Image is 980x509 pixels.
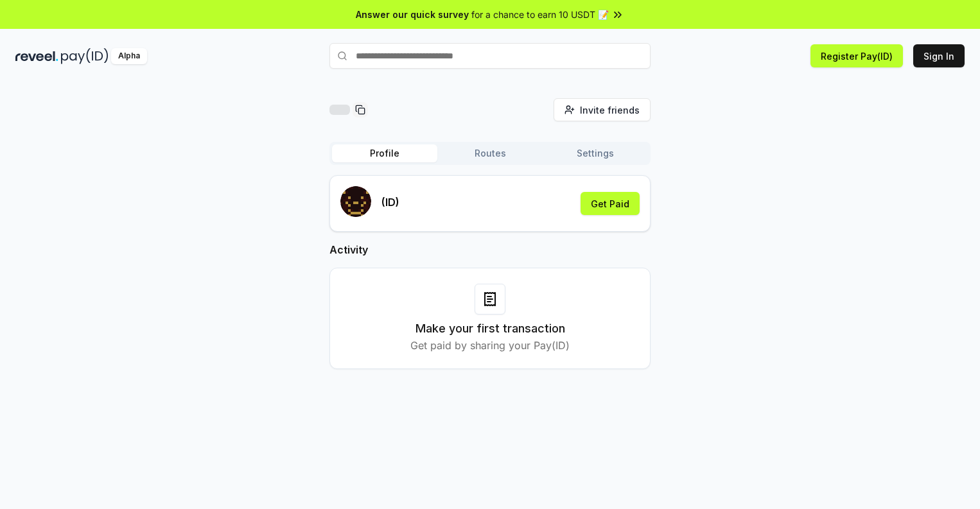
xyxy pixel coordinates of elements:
[329,242,651,257] h2: Activity
[437,144,543,162] button: Routes
[913,44,965,67] button: Sign In
[543,144,648,162] button: Settings
[810,44,903,67] button: Register Pay(ID)
[554,98,651,121] button: Invite friends
[332,144,437,162] button: Profile
[381,194,399,210] p: (ID)
[356,8,469,21] span: Answer our quick survey
[416,320,565,338] h3: Make your first transaction
[111,48,147,64] div: Alpha
[580,103,640,117] span: Invite friends
[61,48,109,64] img: pay_id
[15,48,58,64] img: reveel_dark
[471,8,609,21] span: for a chance to earn 10 USDT 📝
[581,192,640,215] button: Get Paid
[410,338,570,353] p: Get paid by sharing your Pay(ID)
